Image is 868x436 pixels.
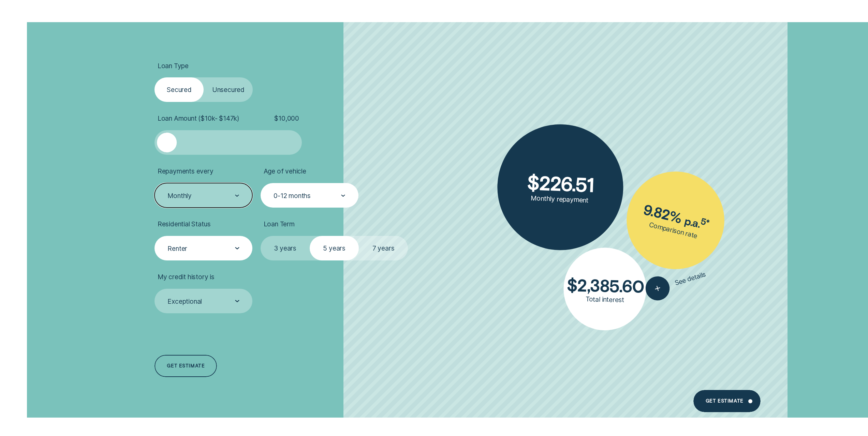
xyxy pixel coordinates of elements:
span: Loan Type [158,62,189,70]
div: Renter [167,244,187,253]
span: Repayments every [158,167,214,175]
span: Residential Status [158,220,211,228]
label: Unsecured [204,77,253,102]
a: Get Estimate [693,390,761,412]
button: See details [643,262,709,304]
label: 3 years [261,236,310,260]
div: 0-12 months [274,192,311,200]
a: Get estimate [155,355,217,377]
div: Monthly [167,192,192,200]
span: $ 10,000 [274,114,299,122]
label: Secured [155,77,204,102]
span: My credit history is [158,273,215,281]
label: 5 years [310,236,359,260]
span: Loan Term [264,220,295,228]
label: 7 years [359,236,408,260]
span: Loan Amount ( $10k - $147k ) [158,114,239,122]
span: Age of vehicle [264,167,306,175]
span: See details [674,270,707,287]
div: Exceptional [167,297,202,305]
